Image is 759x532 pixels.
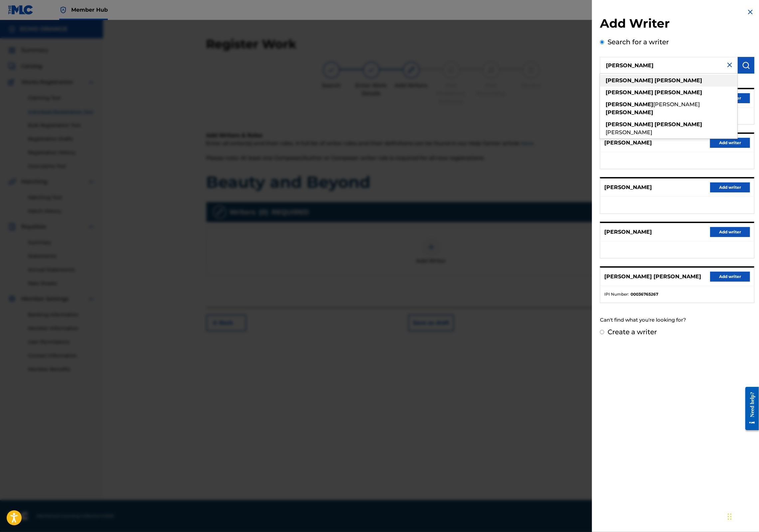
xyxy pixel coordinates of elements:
[740,381,759,436] iframe: Resource Center
[726,500,759,532] iframe: Chat Widget
[710,138,750,148] button: Add writer
[604,183,652,191] p: [PERSON_NAME]
[608,328,657,336] label: Create a writer
[604,139,652,147] p: [PERSON_NAME]
[600,313,754,327] div: Can't find what you're looking for?
[655,121,702,128] strong: [PERSON_NAME]
[710,272,750,282] button: Add writer
[631,291,658,297] strong: 00036765267
[600,57,738,74] input: Search writer's name or IPI Number
[604,228,652,236] p: [PERSON_NAME]
[655,89,702,96] strong: [PERSON_NAME]
[742,61,750,69] img: Search Works
[606,129,652,135] span: [PERSON_NAME]
[59,6,67,14] img: Top Rightsholder
[600,16,754,33] h2: Add Writer
[655,77,702,84] strong: [PERSON_NAME]
[604,273,701,281] p: [PERSON_NAME] [PERSON_NAME]
[726,500,759,532] div: Widget de chat
[653,101,700,108] span: [PERSON_NAME]
[71,6,108,14] span: Member Hub
[606,77,653,84] strong: [PERSON_NAME]
[726,61,734,69] img: close
[604,291,629,297] span: IPI Number :
[710,182,750,192] button: Add writer
[606,89,653,96] strong: [PERSON_NAME]
[8,5,34,15] img: MLC Logo
[710,227,750,237] button: Add writer
[728,507,732,527] div: Glisser
[608,38,669,46] label: Search for a writer
[606,109,653,116] strong: [PERSON_NAME]
[606,101,653,108] strong: [PERSON_NAME]
[606,121,653,128] strong: [PERSON_NAME]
